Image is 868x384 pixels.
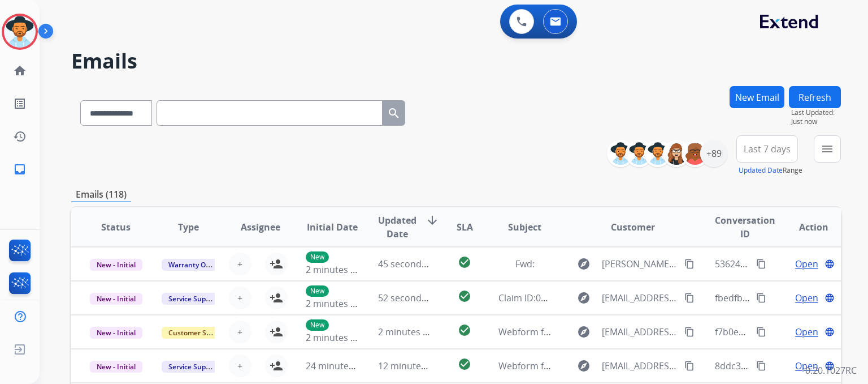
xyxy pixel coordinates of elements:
[684,361,695,371] mat-icon: content_copy
[162,259,220,271] span: Warranty Ops
[756,293,766,303] mat-icon: content_copy
[458,357,471,371] mat-icon: check_circle
[715,214,775,241] span: Conversation ID
[730,86,784,108] button: New Email
[378,292,444,304] span: 52 seconds ago
[387,106,401,120] mat-icon: search
[795,359,818,373] span: Open
[769,207,841,247] th: Action
[795,325,818,339] span: Open
[90,259,142,271] span: New - Initial
[498,326,754,338] span: Webform from [EMAIL_ADDRESS][DOMAIN_NAME] on [DATE]
[458,289,471,303] mat-icon: check_circle
[229,253,251,275] button: +
[498,360,754,372] span: Webform from [EMAIL_ADDRESS][DOMAIN_NAME] on [DATE]
[101,220,131,234] span: Status
[824,259,835,269] mat-icon: language
[756,361,766,371] mat-icon: content_copy
[162,293,226,305] span: Service Support
[577,359,591,373] mat-icon: explore
[237,257,242,271] span: +
[71,50,841,72] h2: Emails
[756,327,766,337] mat-icon: content_copy
[508,220,541,234] span: Subject
[824,293,835,303] mat-icon: language
[458,323,471,337] mat-icon: check_circle
[306,263,366,276] span: 2 minutes ago
[426,214,439,227] mat-icon: arrow_downward
[684,327,695,337] mat-icon: content_copy
[577,257,591,271] mat-icon: explore
[13,130,27,143] mat-icon: history
[824,327,835,337] mat-icon: language
[270,291,283,305] mat-icon: person_add
[602,257,678,271] span: [PERSON_NAME][EMAIL_ADDRESS][PERSON_NAME][DOMAIN_NAME]
[241,220,280,234] span: Assignee
[237,359,242,373] span: +
[306,251,329,263] p: New
[378,326,439,338] span: 2 minutes ago
[824,361,835,371] mat-icon: language
[270,325,283,339] mat-icon: person_add
[237,325,242,339] span: +
[13,64,27,78] mat-icon: home
[378,214,416,241] span: Updated Date
[795,257,818,271] span: Open
[90,361,142,373] span: New - Initial
[577,325,591,339] mat-icon: explore
[739,166,783,175] button: Updated Date
[229,355,251,377] button: +
[306,285,329,297] p: New
[13,163,27,176] mat-icon: inbox
[577,291,591,305] mat-icon: explore
[378,360,444,372] span: 12 minutes ago
[90,327,142,339] span: New - Initial
[684,259,695,269] mat-icon: content_copy
[457,220,473,234] span: SLA
[306,331,366,344] span: 2 minutes ago
[791,117,841,126] span: Just now
[821,142,834,156] mat-icon: menu
[162,327,235,339] span: Customer Support
[515,258,535,270] span: Fwd:
[791,108,841,117] span: Last Updated:
[611,220,655,234] span: Customer
[71,187,131,202] p: Emails (118)
[789,86,841,108] button: Refresh
[458,255,471,269] mat-icon: check_circle
[744,147,791,151] span: Last 7 days
[270,257,283,271] mat-icon: person_add
[306,297,366,310] span: 2 minutes ago
[795,291,818,305] span: Open
[162,361,226,373] span: Service Support
[270,359,283,373] mat-icon: person_add
[90,293,142,305] span: New - Initial
[739,165,802,175] span: Range
[602,359,678,373] span: [EMAIL_ADDRESS][DOMAIN_NAME]
[700,140,727,167] div: +89
[684,293,695,303] mat-icon: content_copy
[736,135,798,163] button: Last 7 days
[229,287,251,309] button: +
[756,259,766,269] mat-icon: content_copy
[378,258,444,270] span: 45 seconds ago
[306,360,371,372] span: 24 minutes ago
[4,16,36,48] img: avatar
[13,97,27,110] mat-icon: list_alt
[602,291,678,305] span: [EMAIL_ADDRESS][DOMAIN_NAME]
[307,220,358,234] span: Initial Date
[237,291,242,305] span: +
[229,321,251,343] button: +
[602,325,678,339] span: [EMAIL_ADDRESS][DOMAIN_NAME]
[306,319,329,331] p: New
[178,220,199,234] span: Type
[805,364,857,377] p: 0.20.1027RC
